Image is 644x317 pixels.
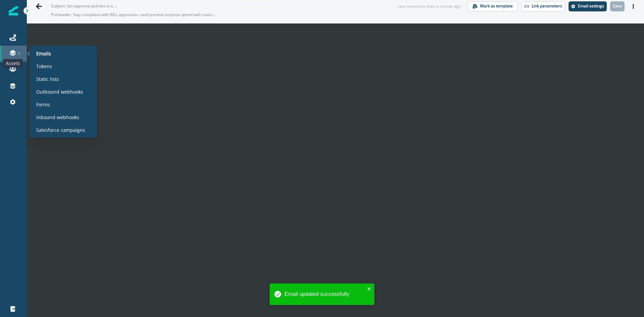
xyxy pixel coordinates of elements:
[613,4,622,8] p: Save
[521,1,565,11] button: Link parameters
[32,74,94,84] a: Static lists
[51,0,118,9] p: Subject: Set approval policies in a snap with [PERSON_NAME]
[32,125,94,135] a: Salesforce campaigns
[398,3,461,9] div: Last saved less than a minute ago
[36,126,85,134] p: Salesforce campaigns
[36,88,83,95] p: Outbound webhooks
[32,61,94,71] a: Tokens
[480,4,513,8] p: Mark as template
[532,4,562,8] p: Link parameters
[284,290,365,298] div: Email updated successfully
[468,1,518,11] button: Mark as template
[9,6,18,15] img: Inflection
[36,63,52,70] p: Tokens
[610,1,625,11] button: Save
[36,114,79,121] p: Inbound webhooks
[36,75,59,83] p: Static lists
[367,286,372,292] button: close
[51,9,219,20] p: Preheader: Stay compliant with BILL approvals—and prevent surprise spend with customizable [PERSO...
[32,112,94,122] a: Inbound webhooks
[32,99,94,109] a: Forms
[36,50,51,57] p: Emails
[628,1,639,11] button: Actions
[578,4,604,8] p: Email settings
[32,48,94,58] a: Emails
[36,101,50,108] p: Forms
[569,1,607,11] button: Settings
[32,87,94,97] a: Outbound webhooks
